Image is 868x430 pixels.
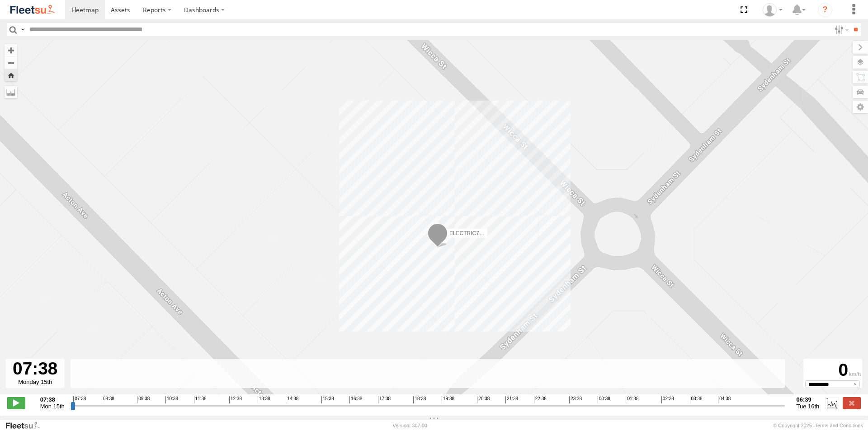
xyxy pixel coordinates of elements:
[321,396,334,403] span: 15:38
[569,396,582,403] span: 23:38
[477,396,490,403] span: 20:38
[5,69,17,81] button: Zoom Home
[258,396,270,403] span: 13:38
[853,101,868,113] label: Map Settings
[831,23,850,36] label: Search Filter Options
[815,423,863,428] a: Terms and Conditions
[449,230,528,236] span: ELECTRIC7 - [PERSON_NAME]
[690,396,703,403] span: 03:38
[349,396,362,403] span: 16:38
[9,4,56,16] img: fleetsu-logo-horizontal.svg
[286,396,298,403] span: 14:38
[843,397,861,409] label: Close
[378,396,391,403] span: 17:38
[534,396,547,403] span: 22:38
[805,360,861,380] div: 0
[661,396,674,403] span: 02:38
[797,396,820,403] strong: 06:39
[229,396,242,403] span: 12:38
[393,423,427,428] div: Version: 307.00
[413,396,426,403] span: 18:38
[19,23,26,36] label: Search Query
[137,396,150,403] span: 09:38
[759,3,786,17] div: Wayne Betts
[598,396,610,403] span: 00:38
[7,397,25,409] label: Play/Stop
[5,421,47,430] a: Visit our Website
[773,423,863,428] div: © Copyright 2025 -
[5,56,17,69] button: Zoom out
[718,396,731,403] span: 04:38
[194,396,207,403] span: 11:38
[73,396,86,403] span: 07:38
[102,396,114,403] span: 08:38
[40,396,65,403] strong: 07:38
[165,396,178,403] span: 10:38
[797,403,820,410] span: Tue 16th Sep 2025
[505,396,518,403] span: 21:38
[818,3,832,17] i: ?
[626,396,638,403] span: 01:38
[442,396,454,403] span: 19:38
[5,44,17,56] button: Zoom in
[5,86,17,98] label: Measure
[40,403,65,410] span: Mon 15th Sep 2025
